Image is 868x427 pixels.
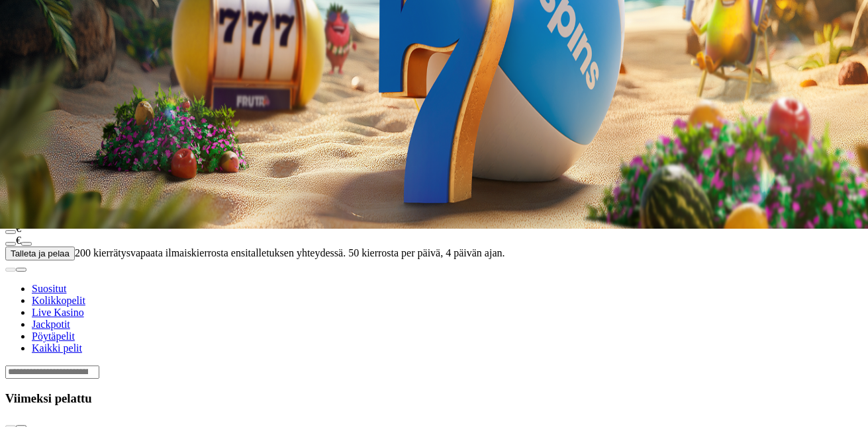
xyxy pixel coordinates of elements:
[5,242,16,246] button: minus icon
[5,366,99,379] input: Search
[32,295,85,306] a: Kolikkopelit
[32,342,82,354] span: Kaikki pelit
[5,230,16,234] button: eye icon
[32,319,70,330] a: Jackpotit
[32,307,84,318] a: Live Kasino
[5,268,16,272] button: prev slide
[32,283,66,294] a: Suositut
[16,235,21,246] span: €
[21,242,32,246] button: plus icon
[5,260,863,379] header: Lobby
[75,247,505,258] span: 200 kierrätysvapaata ilmaiskierrosta ensitalletuksen yhteydessä. 50 kierrosta per päivä, 4 päivän...
[5,391,863,406] h3: Viimeksi pelattu
[32,330,75,342] span: Pöytäpelit
[11,249,70,258] span: Talleta ja pelaa
[16,223,21,234] span: €
[5,247,75,260] button: Talleta ja pelaa
[5,260,863,354] nav: Lobby
[16,268,26,272] button: next slide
